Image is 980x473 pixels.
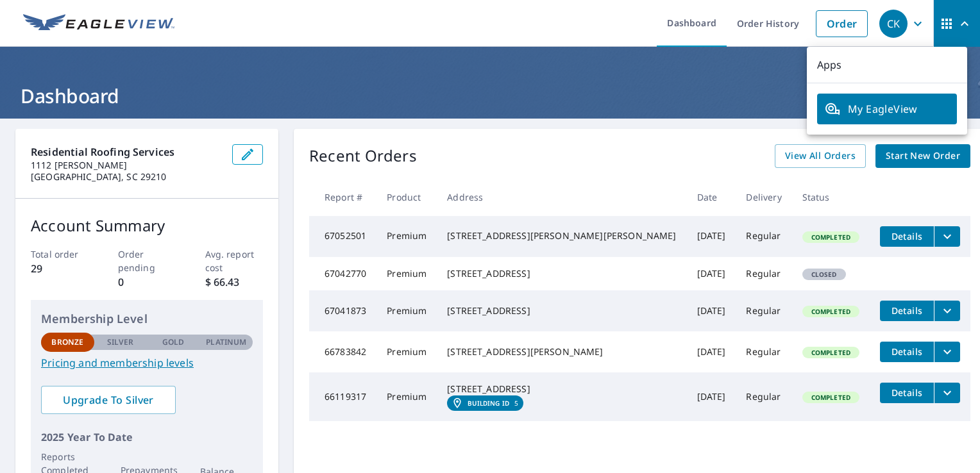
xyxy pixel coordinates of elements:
p: 0 [118,274,176,290]
span: Details [888,345,926,358]
div: [STREET_ADDRESS] [447,304,676,317]
td: Regular [736,290,791,331]
p: 2025 Year To Date [41,429,253,445]
span: Closed [804,270,845,279]
p: Recent Orders [309,144,417,168]
p: 29 [31,261,89,276]
td: 67042770 [309,257,376,290]
p: Avg. report cost [205,247,264,274]
p: Account Summary [31,214,263,237]
td: [DATE] [687,331,736,372]
td: Premium [376,372,437,421]
a: Start New Order [875,144,970,168]
h1: Dashboard [15,83,965,109]
button: detailsBtn-67041873 [880,301,934,321]
th: Address [437,178,686,216]
th: Product [376,178,437,216]
td: Premium [376,257,437,290]
td: Regular [736,331,791,372]
div: [STREET_ADDRESS] [447,383,676,395]
a: Pricing and membership levels [41,355,253,370]
p: Platinum [206,336,246,348]
span: Details [888,230,926,242]
td: Regular [736,257,791,290]
a: Order [816,10,868,37]
span: Upgrade To Silver [51,393,165,407]
button: detailsBtn-66119317 [880,383,934,403]
button: filesDropdownBtn-67041873 [934,301,960,321]
td: Premium [376,331,437,372]
a: Building ID5 [447,395,523,411]
p: Bronze [51,336,83,348]
th: Delivery [736,178,791,216]
td: 67052501 [309,216,376,257]
span: Details [888,304,926,317]
th: Date [687,178,736,216]
p: Order pending [118,247,176,274]
div: [STREET_ADDRESS] [447,267,676,280]
td: Premium [376,216,437,257]
img: EV Logo [23,14,174,33]
td: Regular [736,372,791,421]
p: [GEOGRAPHIC_DATA], SC 29210 [31,171,222,183]
td: [DATE] [687,372,736,421]
p: Apps [807,47,967,83]
th: Status [792,178,870,216]
p: Membership Level [41,310,253,328]
span: My EagleView [825,101,949,117]
button: detailsBtn-67052501 [880,226,934,247]
div: [STREET_ADDRESS][PERSON_NAME][PERSON_NAME] [447,229,676,242]
span: Completed [804,393,858,402]
a: My EagleView [817,94,957,124]
td: [DATE] [687,257,736,290]
em: Building ID [468,399,509,407]
p: Gold [162,336,184,348]
p: $ 66.43 [205,274,264,290]
span: Details [888,386,926,399]
td: 66783842 [309,331,376,372]
p: Total order [31,247,89,261]
td: [DATE] [687,290,736,331]
button: filesDropdownBtn-66119317 [934,383,960,403]
td: Premium [376,290,437,331]
span: Completed [804,348,858,357]
span: Completed [804,307,858,316]
td: [DATE] [687,216,736,257]
p: Residential Roofing Services [31,144,222,160]
td: Regular [736,216,791,257]
span: Start New Order [886,148,960,164]
a: Upgrade To Silver [41,386,176,414]
div: CK [879,10,908,38]
td: 67041873 [309,290,376,331]
span: View All Orders [785,148,856,164]
td: 66119317 [309,372,376,421]
span: Completed [804,233,858,242]
p: Silver [107,336,134,348]
div: [STREET_ADDRESS][PERSON_NAME] [447,345,676,358]
th: Report # [309,178,376,216]
button: filesDropdownBtn-66783842 [934,342,960,362]
button: detailsBtn-66783842 [880,342,934,362]
p: 1112 [PERSON_NAME] [31,160,222,171]
button: filesDropdownBtn-67052501 [934,226,960,247]
a: View All Orders [775,144,866,168]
